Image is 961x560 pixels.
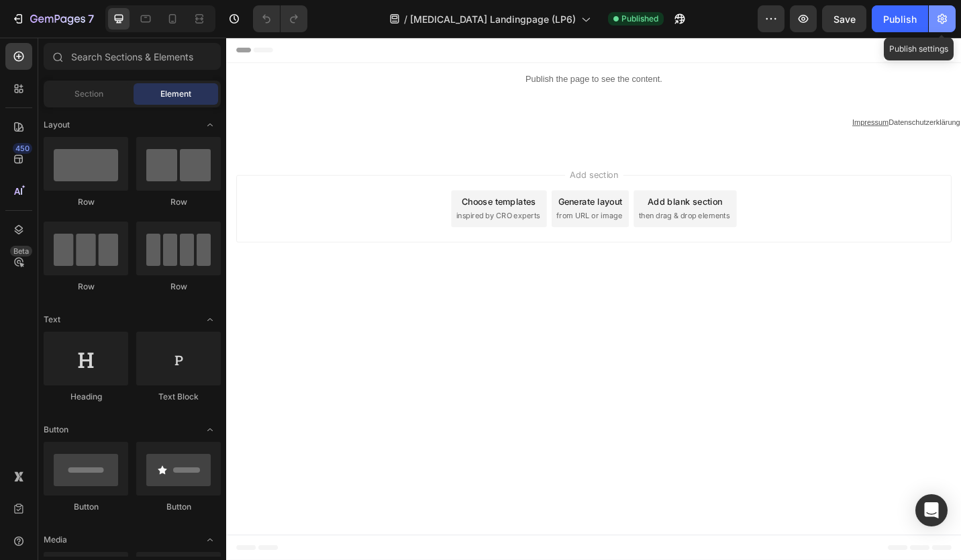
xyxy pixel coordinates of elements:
[822,5,866,32] button: Save
[74,88,103,100] span: Section
[872,5,928,32] button: Publish
[371,143,435,157] span: Add section
[136,196,221,208] div: Row
[686,88,725,97] a: Impressum
[136,501,221,513] div: Button
[452,189,552,201] span: then drag & drop elements
[253,5,307,32] div: Undo/Redo
[136,281,221,293] div: Row
[160,88,191,100] span: Element
[5,5,100,32] button: 7
[88,11,94,27] p: 7
[462,173,544,187] div: Add blank section
[364,173,434,187] div: Generate layout
[199,529,221,551] span: Toggle open
[833,13,856,25] span: Save
[44,391,128,403] div: Heading
[13,143,32,154] div: 450
[199,309,221,330] span: Toggle open
[252,189,344,201] span: inspired by CRO experts
[44,424,68,436] span: Button
[44,43,221,70] input: Search Sections & Elements
[199,419,221,440] span: Toggle open
[44,119,70,131] span: Layout
[44,534,67,546] span: Media
[621,13,658,25] span: Published
[883,12,917,26] div: Publish
[362,189,434,201] span: from URL or image
[226,38,961,560] iframe: Design area
[10,246,32,256] div: Beta
[44,314,60,326] span: Text
[1,86,804,101] p: Datenschutzerklärung
[410,12,576,26] span: [MEDICAL_DATA] Landingpage (LP6)
[44,281,128,293] div: Row
[915,494,948,526] div: Open Intercom Messenger
[44,501,128,513] div: Button
[258,173,340,187] div: Choose templates
[136,391,221,403] div: Text Block
[44,196,128,208] div: Row
[199,114,221,136] span: Toggle open
[404,12,407,26] span: /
